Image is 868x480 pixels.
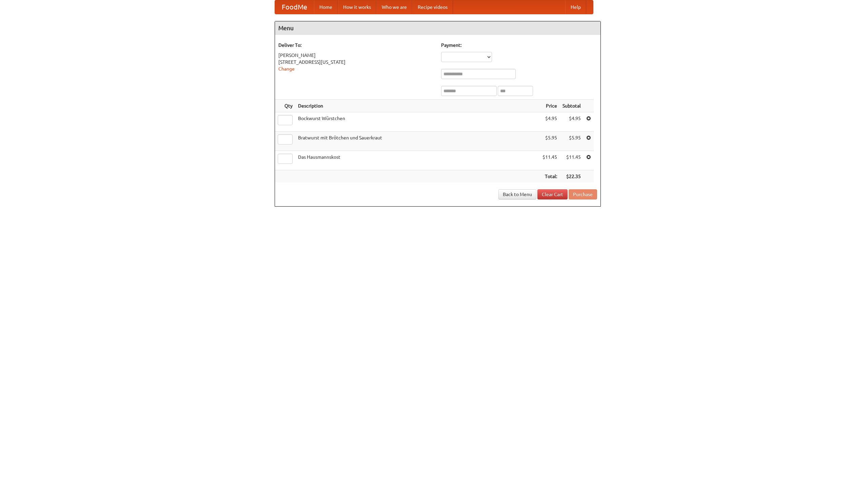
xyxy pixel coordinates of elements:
[441,42,597,49] h5: Payment:
[540,170,560,183] th: Total:
[278,52,434,59] div: [PERSON_NAME]
[338,0,376,14] a: How it works
[537,189,568,199] a: Clear Cart
[560,100,584,112] th: Subtotal
[295,112,540,132] td: Bockwurst Würstchen
[540,151,560,170] td: $11.45
[278,59,434,65] div: [STREET_ADDRESS][US_STATE]
[498,189,536,199] a: Back to Menu
[560,112,584,132] td: $4.95
[569,189,597,199] button: Purchase
[295,151,540,170] td: Das Hausmannskost
[565,0,586,14] a: Help
[295,100,540,112] th: Description
[275,0,314,14] a: FoodMe
[560,170,584,183] th: $22.35
[540,100,560,112] th: Price
[412,0,453,14] a: Recipe videos
[278,66,295,72] a: Change
[376,0,412,14] a: Who we are
[540,112,560,132] td: $4.95
[540,132,560,151] td: $5.95
[295,132,540,151] td: Bratwurst mit Brötchen und Sauerkraut
[278,42,434,49] h5: Deliver To:
[275,100,295,112] th: Qty
[314,0,338,14] a: Home
[560,151,584,170] td: $11.45
[560,132,584,151] td: $5.95
[275,21,600,35] h4: Menu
